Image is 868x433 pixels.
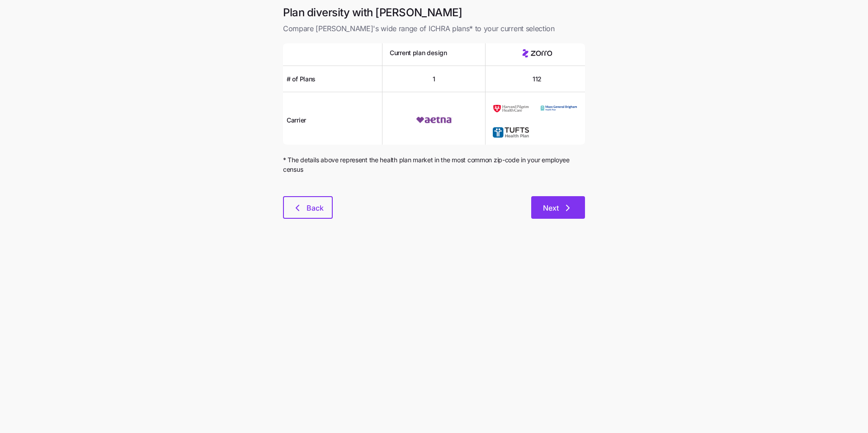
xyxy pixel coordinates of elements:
[283,155,585,174] span: * The details above represent the health plan market in the most common zip-code in your employee...
[433,75,435,84] span: 1
[493,124,529,141] img: Carrier
[533,75,542,84] span: 112
[493,99,529,117] img: Carrier
[283,5,585,19] h1: Plan diversity with [PERSON_NAME]
[543,202,559,213] span: Next
[416,112,452,129] img: Carrier
[531,196,585,219] button: Next
[390,48,447,57] span: Current plan design
[287,75,316,84] span: # of Plans
[287,116,306,125] span: Carrier
[283,23,585,34] span: Compare [PERSON_NAME]'s wide range of ICHRA plans* to your current selection
[541,99,577,117] img: Carrier
[307,202,324,213] span: Back
[283,196,333,219] button: Back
